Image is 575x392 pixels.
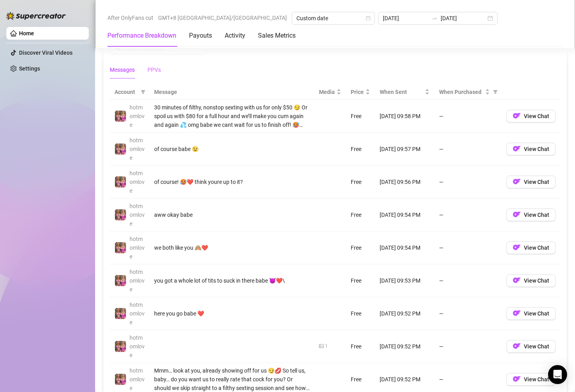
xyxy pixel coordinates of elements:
button: OFView Chat [506,340,556,353]
img: OF [513,342,521,350]
img: OF [513,112,521,120]
img: hotmomlove [115,341,126,352]
img: OF [513,243,521,251]
button: OFView Chat [506,176,556,188]
span: hotmomlove [130,203,145,227]
td: Free [346,264,375,297]
span: Custom date [296,12,370,24]
td: — [434,231,502,264]
div: Performance Breakdown [107,31,176,40]
span: hotmomlove [130,170,145,194]
td: [DATE] 09:53 PM [375,264,434,297]
th: Media [314,84,346,100]
span: View Chat [524,310,549,317]
a: OFView Chat [506,345,556,351]
a: Home [19,30,34,36]
span: Media [319,88,335,96]
td: [DATE] 09:52 PM [375,330,434,363]
span: swap-right [431,15,437,21]
span: hotmomlove [130,302,145,325]
td: — [434,166,502,199]
div: 1 [325,342,328,350]
td: — [434,330,502,363]
a: Discover Viral Videos [19,50,73,56]
div: Activity [225,31,245,40]
span: Price [351,88,364,96]
span: calendar [366,16,371,21]
img: OF [513,276,521,284]
div: you got a whole lot of tits to suck in there babe 😈❤️\ [154,276,309,285]
span: View Chat [524,212,549,218]
td: — [434,133,502,166]
td: Free [346,231,375,264]
span: View Chat [524,245,549,251]
td: [DATE] 09:54 PM [375,231,434,264]
div: we both like you 🙈❤️ [154,243,309,252]
img: OF [513,145,521,153]
a: OFView Chat [506,213,556,220]
td: Free [346,166,375,199]
span: hotmomlove [130,236,145,260]
span: View Chat [524,113,549,119]
img: OF [513,309,521,317]
img: OF [513,375,521,383]
span: GMT+8 [GEOGRAPHIC_DATA]/[GEOGRAPHIC_DATA] [158,12,287,24]
span: to [431,15,437,21]
td: [DATE] 09:54 PM [375,199,434,231]
td: — [434,100,502,133]
div: here you go babe ❤️ [154,309,309,318]
input: End date [441,14,486,23]
div: aww okay babe [154,210,309,219]
a: OFView Chat [506,246,556,252]
a: Settings [19,65,40,72]
td: — [434,199,502,231]
span: View Chat [524,343,549,350]
th: Message [149,84,314,100]
span: hotmomlove [130,269,145,293]
td: [DATE] 09:57 PM [375,133,434,166]
img: hotmomlove [115,111,126,122]
a: OFView Chat [506,147,556,154]
td: Free [346,297,375,330]
img: logo-BBDzfeDw.svg [6,12,66,20]
input: Start date [383,14,428,23]
span: When Sent [380,88,423,96]
span: View Chat [524,277,549,284]
button: OFView Chat [506,307,556,320]
td: — [434,264,502,297]
a: OFView Chat [506,180,556,187]
div: of course! 🥵❤️ think youre up to it? [154,178,309,186]
span: View Chat [524,146,549,152]
span: After OnlyFans cut [107,12,153,24]
img: hotmomlove [115,242,126,253]
button: OFView Chat [506,274,556,287]
div: Payouts [189,31,212,40]
span: View Chat [524,376,549,382]
img: OF [513,210,521,218]
td: — [434,297,502,330]
img: hotmomlove [115,275,126,286]
img: hotmomlove [115,209,126,220]
div: PPVs [147,65,161,74]
img: OF [513,178,521,185]
img: hotmomlove [115,176,126,187]
button: OFView Chat [506,241,556,254]
div: of course babe 😉 [154,145,309,153]
span: hotmomlove [130,367,145,391]
span: hotmomlove [130,335,145,358]
a: OFView Chat [506,378,556,384]
img: hotmomlove [115,143,126,155]
span: picture [319,344,324,348]
span: When Purchased [439,88,483,96]
span: filter [491,86,499,98]
th: Price [346,84,375,100]
td: [DATE] 09:58 PM [375,100,434,133]
a: OFView Chat [506,279,556,285]
div: Sales Metrics [258,31,296,40]
button: OFView Chat [506,208,556,221]
th: When Sent [375,84,434,100]
span: filter [141,90,145,94]
div: Open Intercom Messenger [548,365,567,384]
td: Free [346,133,375,166]
span: Account [115,88,138,96]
